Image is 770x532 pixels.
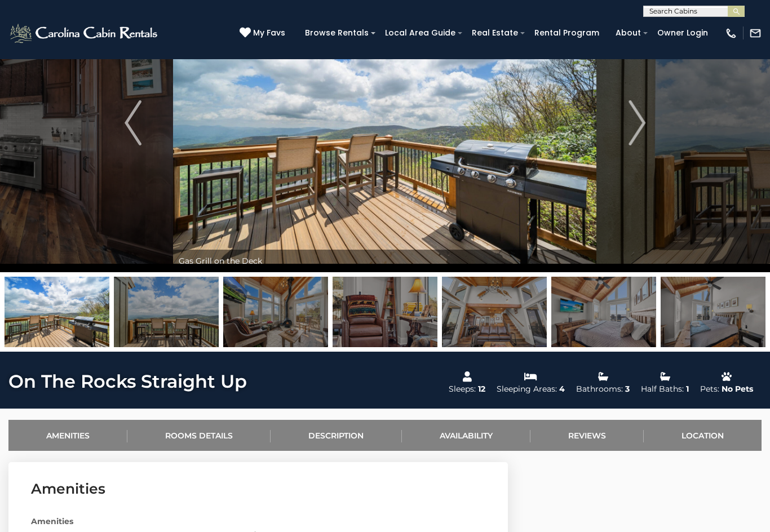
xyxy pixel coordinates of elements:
[5,277,109,347] img: 168624540
[299,24,374,42] a: Browse Rentals
[610,24,647,42] a: About
[31,479,485,499] h3: Amenities
[629,100,645,145] img: arrow
[271,420,401,451] a: Description
[240,27,288,39] a: My Favs
[725,27,737,39] img: phone-regular-white.png
[253,27,285,39] span: My Favs
[173,250,596,272] div: Gas Grill on the Deck
[8,420,127,451] a: Amenities
[8,22,161,45] img: White-1-2.png
[644,420,762,451] a: Location
[652,24,714,42] a: Owner Login
[223,277,328,347] img: 168624537
[442,277,547,347] img: 167946771
[379,24,461,42] a: Local Area Guide
[333,277,437,347] img: 167946797
[466,24,524,42] a: Real Estate
[661,277,765,347] img: 167946777
[127,420,271,451] a: Rooms Details
[551,277,656,347] img: 167946776
[23,516,494,527] div: Amenities
[530,420,644,451] a: Reviews
[749,27,762,39] img: mail-regular-white.png
[529,24,605,42] a: Rental Program
[402,420,530,451] a: Availability
[125,100,141,145] img: arrow
[114,277,219,347] img: 168624541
